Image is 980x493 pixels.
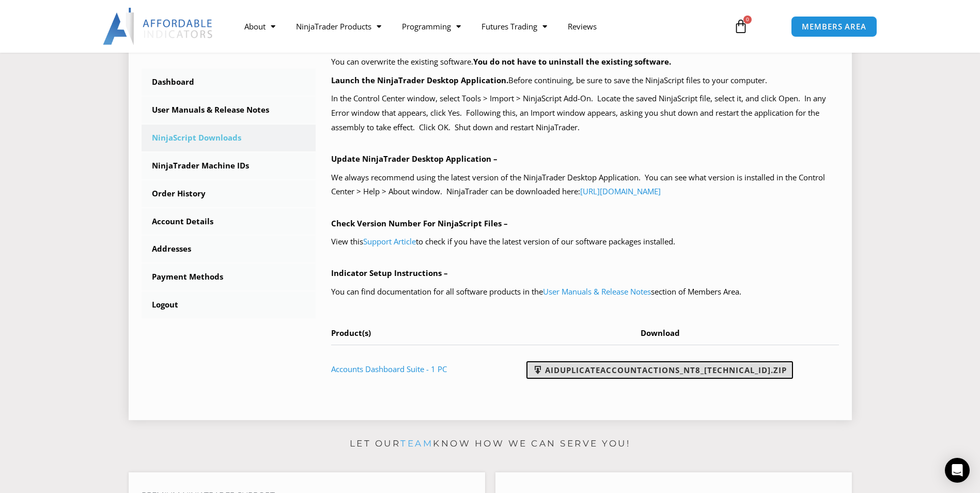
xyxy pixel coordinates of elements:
a: Reviews [557,14,607,38]
a: NinjaTrader Products [286,14,392,38]
b: Update NinjaTrader Desktop Application – [331,153,497,164]
span: MEMBERS AREA [802,23,866,30]
a: User Manuals & Release Notes [142,97,316,124]
a: User Manuals & Release Notes [543,286,651,297]
a: Addresses [142,236,316,263]
a: team [400,438,433,449]
a: Payment Methods [142,264,316,290]
nav: Account pages [142,69,316,318]
a: Dashboard [142,69,316,96]
a: Logout [142,291,316,318]
a: Futures Trading [471,14,557,38]
a: NinjaTrader Machine IDs [142,152,316,179]
a: About [234,14,286,38]
div: Open Intercom Messenger [945,458,970,483]
b: You do not have to uninstall the existing software. [473,56,671,67]
a: Accounts Dashboard Suite - 1 PC [331,364,447,374]
p: Let our know how we can serve you! [129,436,852,452]
p: In the Control Center window, select Tools > Import > NinjaScript Add-On. Locate the saved NinjaS... [331,91,839,135]
a: [URL][DOMAIN_NAME] [580,186,661,196]
p: Before continuing, be sure to save the NinjaScript files to your computer. [331,73,839,88]
span: 0 [743,16,752,24]
a: Account Details [142,208,316,235]
p: We always recommend using the latest version of the NinjaTrader Desktop Application. You can see ... [331,171,839,199]
a: Order History [142,180,316,207]
a: AIDuplicateAccountActions_NT8_[TECHNICAL_ID].zip [526,361,793,379]
a: NinjaScript Downloads [142,125,316,151]
a: 0 [718,11,764,41]
span: Product(s) [331,328,371,338]
b: Launch the NinjaTrader Desktop Application. [331,75,508,85]
span: Download [641,328,680,338]
nav: Menu [234,14,722,38]
a: Support Article [363,236,416,246]
b: Indicator Setup Instructions – [331,268,448,278]
img: LogoAI | Affordable Indicators – NinjaTrader [103,8,214,45]
a: Programming [392,14,471,38]
p: You can overwrite the existing software. [331,55,839,69]
p: View this to check if you have the latest version of our software packages installed. [331,235,839,249]
p: You can find documentation for all software products in the section of Members Area. [331,285,839,299]
b: Check Version Number For NinjaScript Files – [331,218,508,228]
a: MEMBERS AREA [791,16,877,37]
